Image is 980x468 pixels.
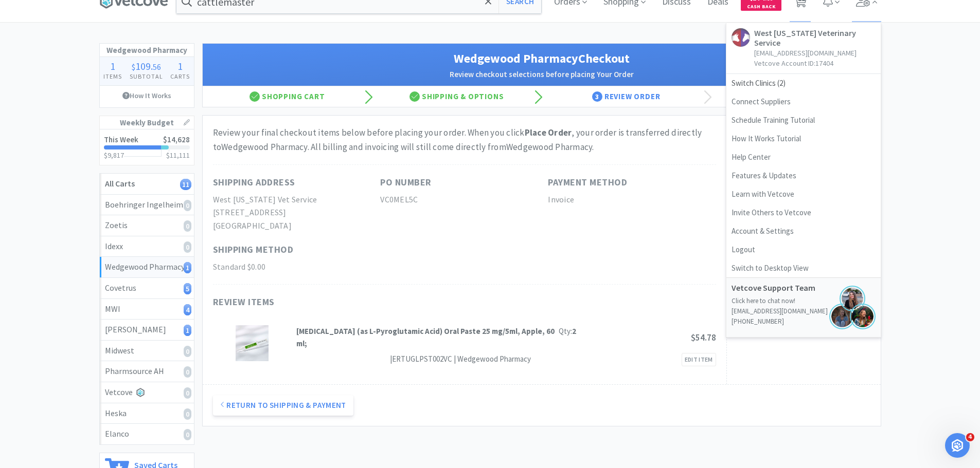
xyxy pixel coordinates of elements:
[105,344,189,358] div: Midwest
[213,206,381,219] h2: [STREET_ADDRESS]
[100,382,194,403] a: Vetcove0
[840,286,865,311] img: jenna.png
[153,62,161,72] span: 56
[542,86,711,107] div: Review Order
[100,341,194,362] a: Midwest0
[945,433,970,458] iframe: Intercom live chat
[726,203,881,222] a: Invite Others to Vetcove
[726,222,881,240] a: Account & Settings
[100,44,194,57] h1: Wedgewood Pharmacy
[100,320,194,341] a: [PERSON_NAME]1
[213,242,294,257] h1: Shipping Method
[732,283,834,293] h5: Vetcove Support Team
[100,278,194,299] a: Covetrus5
[184,408,191,420] i: 0
[548,175,627,190] h1: Payment Method
[132,62,135,72] span: $
[747,4,775,11] span: Cash Back
[829,304,855,329] img: ksen.png
[105,198,189,212] div: Boehringer Ingelheim
[100,215,194,236] a: Zoetis0
[105,178,135,189] strong: All Carts
[110,60,115,72] span: 1
[104,151,124,160] span: $9,817
[296,326,555,348] strong: [MEDICAL_DATA] (as L-Pyroglutamic Acid) Oral Paste 25 mg/5ml, Apple, 60 ml;
[184,283,191,294] i: 5
[184,304,191,315] i: 4
[100,424,194,444] a: Elanco0
[726,111,881,129] a: Schedule Training Tutorial
[726,166,881,185] a: Features & Updates
[213,175,295,190] h1: Shipping Address
[726,23,881,74] a: West [US_STATE] Veterinary Service[EMAIL_ADDRESS][DOMAIN_NAME]Vetcove Account ID:17404
[726,92,881,111] a: Connect Suppliers
[126,71,167,81] h4: Subtotal
[726,240,881,259] a: Logout
[548,193,716,207] h2: Invoice
[177,60,183,72] span: 1
[180,179,191,190] i: 11
[754,58,876,68] p: Vetcove Account ID: 17404
[100,361,194,382] a: Pharmsource AH0
[100,403,194,424] a: Heska0
[732,296,795,305] a: Click here to chat now!
[135,60,151,72] span: 109
[850,304,876,329] img: jennifer.png
[104,136,138,143] h2: This Week
[691,332,716,343] span: $54.78
[105,427,189,441] div: Elanco
[732,316,876,327] p: [PHONE_NUMBER]
[100,129,194,165] a: This Week$14,628$9,817$11,111
[184,429,191,440] i: 0
[726,259,881,277] a: Switch to Desktop View
[754,28,876,48] h5: West [US_STATE] Veterinary Service
[184,387,191,399] i: 0
[184,366,191,378] i: 0
[105,240,189,253] div: Idexx
[105,323,189,336] div: [PERSON_NAME]
[213,395,353,416] button: Return to Shipping & Payment
[296,353,388,366] span: processed-1 business days
[732,306,876,316] p: [EMAIL_ADDRESS][DOMAIN_NAME]
[100,257,194,278] a: Wedgewood Pharmacy1
[184,346,191,357] i: 0
[213,219,381,233] h2: [GEOGRAPHIC_DATA]
[100,195,194,216] a: Boehringer Ingelheim0
[236,325,269,361] img: 8584c4a552e94f8c89027ae3aee34f45_602909.jpeg
[682,353,716,366] a: Edit Item
[726,129,881,148] a: How It Works Tutorial
[711,86,881,107] div: Receipt
[184,325,191,336] i: 1
[966,433,974,441] span: 4
[559,325,576,338] div: Qty:
[754,48,876,58] p: [EMAIL_ADDRESS][DOMAIN_NAME]
[372,86,542,107] div: Shipping & Options
[166,152,190,159] h3: $
[592,91,602,102] span: 3
[126,61,167,71] div: .
[184,241,191,253] i: 0
[100,71,126,81] h4: Items
[388,353,531,365] div: | ERTUGLPST002VC | Wedgewood Pharmacy
[105,219,189,232] div: Zoetis
[105,303,189,316] div: MWI
[726,185,881,203] a: Learn with Vetcove
[184,262,191,273] i: 1
[100,116,194,129] h1: Weekly Budget
[213,260,381,274] h2: Standard $0.00
[105,282,189,295] div: Covetrus
[213,126,716,154] div: Review your final checkout items below before placing your order. When you click , your order is ...
[213,68,870,81] h2: Review checkout selections before placing Your Order
[100,86,194,105] a: How It Works
[167,71,194,81] h4: Carts
[105,386,189,399] div: Vetcove
[100,236,194,257] a: Idexx0
[100,299,194,320] a: MWI4
[170,151,190,160] span: 11,111
[100,174,194,195] a: All Carts11
[184,220,191,232] i: 0
[213,295,522,310] h1: Review Items
[213,49,870,68] h1: Wedgewood Pharmacy Checkout
[380,175,432,190] h1: PO Number
[525,127,572,138] strong: Place Order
